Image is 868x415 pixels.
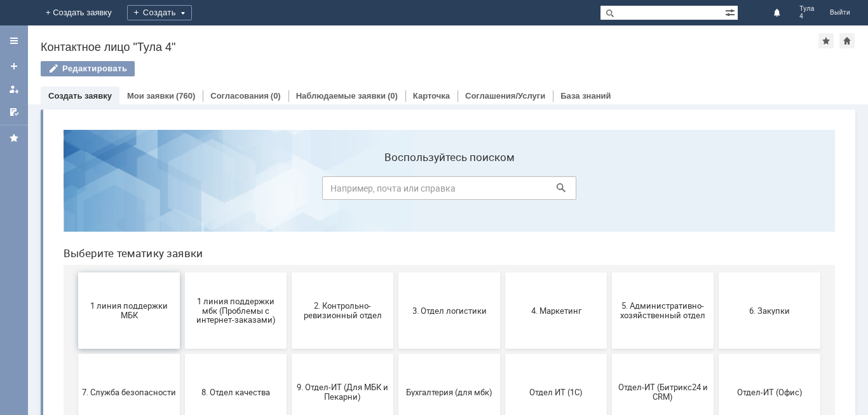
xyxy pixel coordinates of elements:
span: Тула [799,5,815,13]
button: 1 линия поддержки МБК [25,153,126,229]
span: 3. Отдел логистики [349,186,443,195]
span: 5. Административно-хозяйственный отдел [562,181,656,200]
span: 9. Отдел-ИТ (Для МБК и Пекарни) [242,263,336,282]
div: Контактное лицо "Тула 4" [41,41,818,53]
button: 1 линия поддержки мбк (Проблемы с интернет-заказами) [132,153,233,229]
button: не актуален [452,316,553,392]
div: (0) [388,91,398,101]
a: Согласования [210,91,269,101]
span: не актуален [456,349,550,358]
span: Финансовый отдел [29,349,123,358]
span: 1 линия поддержки МБК [29,181,123,200]
span: 4. Маркетинг [456,186,550,195]
span: Франчайзинг [135,349,229,358]
button: 7. Служба безопасности [25,234,126,311]
button: Отдел-ИТ (Офис) [665,234,767,311]
a: Мои согласования [4,102,24,122]
input: Например, почта или справка [269,57,523,80]
span: Отдел ИТ (1С) [456,267,550,277]
button: 3. Отдел логистики [345,153,447,229]
header: Выберите тематику заявки [10,127,782,140]
a: Соглашения/Услуги [465,91,545,101]
span: Отдел-ИТ (Офис) [669,267,763,277]
span: 2. Контрольно-ревизионный отдел [242,181,336,200]
button: Финансовый отдел [25,316,126,392]
button: Бухгалтерия (для мбк) [345,234,447,311]
label: Воспользуйтесь поиском [269,31,523,44]
span: 1 линия поддержки мбк (Проблемы с интернет-заказами) [135,176,229,205]
div: Сделать домашней страницей [839,33,855,48]
button: [PERSON_NAME]. Услуги ИТ для МБК (оформляет L1) [345,316,447,392]
a: Наблюдаемые заявки [296,91,386,101]
span: 8. Отдел качества [135,267,229,277]
button: 9. Отдел-ИТ (Для МБК и Пекарни) [238,234,340,311]
a: Создать заявку [48,91,112,101]
button: Франчайзинг [132,316,233,392]
div: Создать [127,5,192,20]
div: (760) [176,91,195,101]
span: Отдел-ИТ (Битрикс24 и CRM) [562,263,656,282]
span: 6. Закупки [669,186,763,195]
a: Создать заявку [4,56,24,76]
button: 2. Контрольно-ревизионный отдел [238,153,340,229]
span: 7. Служба безопасности [29,267,123,277]
a: База знаний [560,91,611,101]
span: Это соглашение не активно! [242,344,336,363]
button: 8. Отдел качества [132,234,233,311]
span: [PERSON_NAME]. Услуги ИТ для МБК (оформляет L1) [349,339,443,368]
a: Карточка [413,91,450,101]
a: Мои заявки [127,91,174,101]
span: Расширенный поиск [725,6,738,18]
button: Отдел ИТ (1С) [452,234,553,311]
button: Отдел-ИТ (Битрикс24 и CRM) [559,234,660,311]
div: Добавить в избранное [818,33,834,48]
button: Это соглашение не активно! [238,316,340,392]
span: Бухгалтерия (для мбк) [349,267,443,277]
button: 4. Маркетинг [452,153,553,229]
span: 4 [799,13,815,20]
button: 6. Закупки [665,153,767,229]
div: (0) [271,91,281,101]
button: 5. Административно-хозяйственный отдел [559,153,660,229]
a: Мои заявки [4,79,24,99]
